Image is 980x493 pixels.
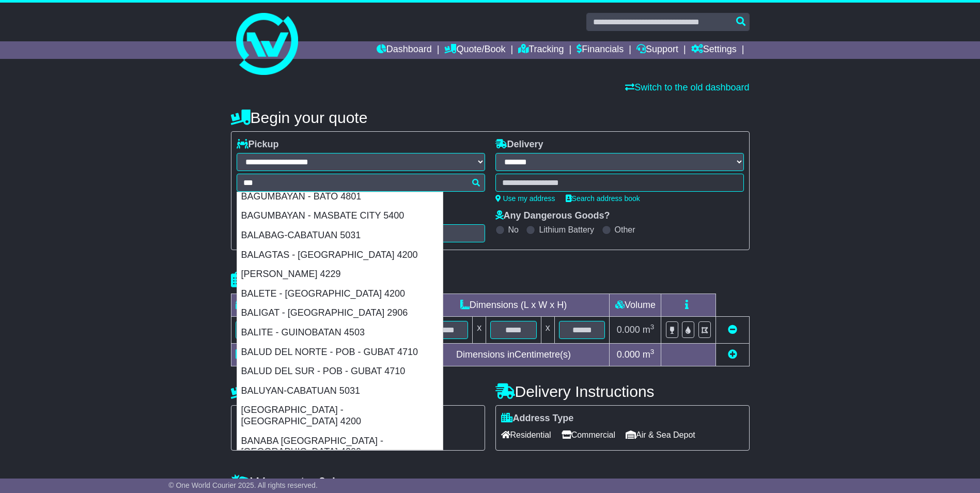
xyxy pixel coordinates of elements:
a: Financials [577,41,624,59]
typeahead: Please provide city [237,174,485,192]
label: Delivery [495,139,543,150]
span: m [643,325,655,335]
td: Type [231,294,317,317]
span: 0.000 [617,349,640,360]
div: [GEOGRAPHIC_DATA] - [GEOGRAPHIC_DATA] 4200 [237,400,443,431]
div: BALUYAN-CABATUAN 5031 [237,381,443,401]
label: Any Dangerous Goods? [495,210,610,222]
div: BALUD DEL NORTE - POB - GUBAT 4710 [237,343,443,362]
td: Total [231,344,317,366]
a: Quote/Book [444,41,505,59]
div: BALITE - GUINOBATAN 4503 [237,323,443,343]
td: x [541,317,554,344]
h4: Warranty & Insurance [231,474,750,491]
h4: Pickup Instructions [231,383,485,400]
a: Support [636,41,678,59]
span: 0.000 [617,325,640,335]
div: BAGUMBAYAN - BATO 4801 [237,187,443,207]
div: BALETE - [GEOGRAPHIC_DATA] 4200 [237,284,443,304]
div: BANABA [GEOGRAPHIC_DATA] - [GEOGRAPHIC_DATA] 4200 [237,432,443,462]
h4: Delivery Instructions [495,383,750,400]
span: m [643,349,655,360]
a: Add new item [728,349,737,360]
div: BALABAG-CABATUAN 5031 [237,226,443,245]
label: Other [615,225,635,235]
label: Pickup [237,139,279,150]
a: Tracking [518,41,564,59]
a: Remove this item [728,325,737,335]
div: BALUD DEL SUR - POB - GUBAT 4710 [237,362,443,381]
a: Use my address [495,194,555,203]
h4: Begin your quote [231,109,750,126]
a: Switch to the old dashboard [625,82,749,93]
label: No [508,225,519,235]
td: Dimensions (L x W x H) [417,294,610,317]
a: Settings [691,41,737,59]
div: BALAGTAS - [GEOGRAPHIC_DATA] 4200 [237,245,443,265]
a: Search address book [566,194,640,203]
label: Address Type [501,413,574,424]
span: Commercial [562,427,615,443]
div: BALIGAT - [GEOGRAPHIC_DATA] 2906 [237,303,443,323]
div: BAGUMBAYAN - MASBATE CITY 5400 [237,206,443,226]
td: Volume [610,294,661,317]
td: Dimensions in Centimetre(s) [417,344,610,366]
label: Lithium Battery [539,225,594,235]
h4: Package details | [231,271,361,288]
sup: 3 [650,348,655,356]
div: [PERSON_NAME] 4229 [237,265,443,284]
span: Residential [501,427,551,443]
span: © One World Courier 2025. All rights reserved. [168,481,318,489]
a: Dashboard [377,41,432,59]
span: Air & Sea Depot [626,427,695,443]
td: x [473,317,486,344]
sup: 3 [650,323,655,331]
